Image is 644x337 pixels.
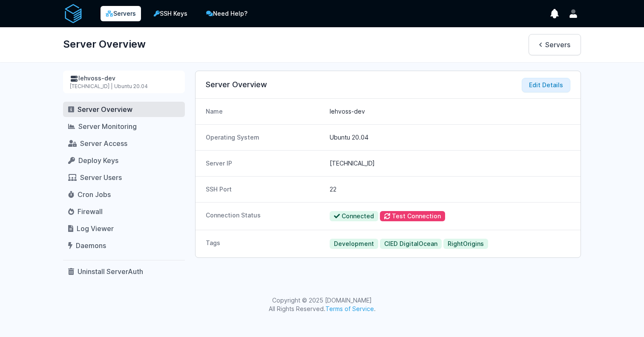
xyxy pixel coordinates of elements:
[63,153,185,168] a: Deploy Keys
[206,239,323,249] dt: Tags
[70,83,178,90] div: [TECHNICAL_ID] | Ubuntu 20.04
[566,6,581,21] button: User menu
[330,159,570,168] dd: [TECHNICAL_ID]
[325,305,374,312] a: Terms of Service
[78,190,111,199] span: Cron Jobs
[148,5,193,22] a: SSH Keys
[63,119,185,134] a: Server Monitoring
[200,5,253,22] a: Need Help?
[206,159,323,168] dt: Server IP
[63,170,185,185] a: Server Users
[78,156,118,165] span: Deploy Keys
[70,74,178,83] div: lehvoss-dev
[330,133,570,142] dd: Ubuntu 20.04
[206,211,323,221] dt: Connection Status
[63,102,185,117] a: Server Overview
[63,3,83,24] img: serverAuth logo
[330,185,570,194] dd: 22
[206,185,323,194] dt: SSH Port
[63,34,146,54] h1: Server Overview
[63,238,185,253] a: Daemons
[206,80,570,90] h3: Server Overview
[443,239,488,249] span: RightOrigins
[380,211,445,221] button: Test Connection
[77,224,114,233] span: Log Viewer
[547,6,562,21] button: show notifications
[78,105,132,114] span: Server Overview
[330,107,570,116] dd: lehvoss-dev
[63,136,185,151] a: Server Access
[63,221,185,236] a: Log Viewer
[80,139,127,148] span: Server Access
[101,6,141,21] a: Servers
[76,241,106,250] span: Daemons
[63,204,185,219] a: Firewall
[206,107,323,116] dt: Name
[522,78,570,92] button: Edit Details
[63,187,185,202] a: Cron Jobs
[330,239,378,249] span: Development
[78,267,143,276] span: Uninstall ServerAuth
[80,173,122,182] span: Server Users
[78,122,137,131] span: Server Monitoring
[529,34,581,55] a: Servers
[330,211,378,221] span: Connected
[63,264,185,279] a: Uninstall ServerAuth
[78,207,103,216] span: Firewall
[206,133,323,142] dt: Operating System
[380,239,442,249] span: CIED DigitalOcean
